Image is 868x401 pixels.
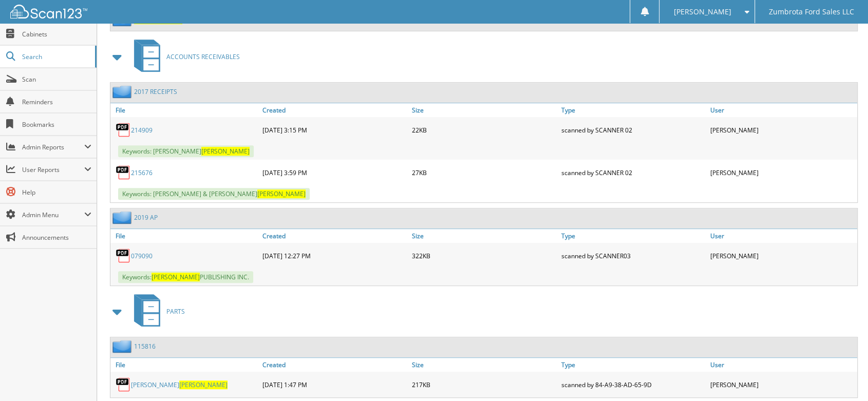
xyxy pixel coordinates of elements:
[708,103,857,117] a: User
[558,229,708,243] a: Type
[22,165,84,174] span: User Reports
[558,245,708,266] div: scanned by SCANNER03
[22,120,91,129] span: Bookmarks
[22,75,91,84] span: Scan
[116,377,131,392] img: PDF.png
[22,233,91,242] span: Announcements
[260,245,409,266] div: [DATE] 12:27 PM
[134,87,177,96] a: 2017 RECEIPTS
[409,245,559,266] div: 322KB
[116,122,131,138] img: PDF.png
[166,307,185,316] span: PARTS
[769,9,854,15] span: Zumbrota Ford Sales LLC
[134,342,156,351] a: 115816
[22,188,91,197] span: Help
[558,120,708,140] div: scanned by SCANNER 02
[558,103,708,117] a: Type
[409,229,559,243] a: Size
[128,36,240,77] a: ACCOUNTS RECEIVABLES
[817,352,868,401] iframe: Chat Widget
[409,162,559,183] div: 27KB
[131,380,228,389] a: [PERSON_NAME][PERSON_NAME]
[708,374,857,395] div: [PERSON_NAME]
[257,189,306,198] span: [PERSON_NAME]
[110,229,260,243] a: File
[409,374,559,395] div: 217KB
[118,145,254,157] span: Keywords: [PERSON_NAME]
[118,271,253,283] span: Keywords: PUBLISHING INC.
[260,162,409,183] div: [DATE] 3:59 PM
[131,126,153,135] a: 214909
[110,358,260,372] a: File
[112,340,134,353] img: folder2.png
[131,168,153,177] a: 215676
[409,120,559,140] div: 22KB
[708,358,857,372] a: User
[201,147,250,156] span: [PERSON_NAME]
[22,98,91,106] span: Reminders
[112,211,134,224] img: folder2.png
[558,374,708,395] div: scanned by 84-A9-38-AD-65-9D
[110,103,260,117] a: File
[22,143,84,151] span: Admin Reports
[708,245,857,266] div: [PERSON_NAME]
[10,5,87,18] img: scan123-logo-white.svg
[409,103,559,117] a: Size
[116,248,131,263] img: PDF.png
[260,358,409,372] a: Created
[22,52,90,61] span: Search
[22,30,91,39] span: Cabinets
[22,211,84,219] span: Admin Menu
[118,188,310,200] span: Keywords: [PERSON_NAME] & [PERSON_NAME]
[708,162,857,183] div: [PERSON_NAME]
[260,120,409,140] div: [DATE] 3:15 PM
[134,213,158,222] a: 2019 AP
[409,358,559,372] a: Size
[116,165,131,180] img: PDF.png
[708,229,857,243] a: User
[708,120,857,140] div: [PERSON_NAME]
[131,252,153,260] a: 079090
[152,273,200,281] span: [PERSON_NAME]
[179,380,228,389] span: [PERSON_NAME]
[558,358,708,372] a: Type
[260,374,409,395] div: [DATE] 1:47 PM
[558,162,708,183] div: scanned by SCANNER 02
[128,291,185,332] a: PARTS
[260,103,409,117] a: Created
[673,9,731,15] span: [PERSON_NAME]
[166,52,240,61] span: ACCOUNTS RECEIVABLES
[260,229,409,243] a: Created
[112,85,134,98] img: folder2.png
